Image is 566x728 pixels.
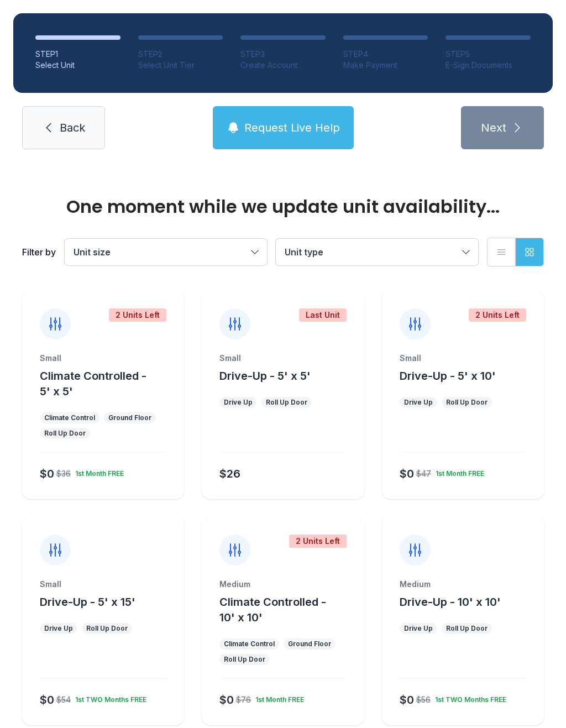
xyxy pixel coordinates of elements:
span: Unit type [285,247,323,258]
div: Medium [219,579,346,590]
div: Small [219,353,346,364]
div: $47 [416,468,431,479]
div: 2 Units Left [289,535,347,548]
div: E-Sign Documents [446,60,531,71]
div: $54 [56,694,71,705]
div: Small [40,579,166,590]
button: Drive-Up - 5' x 5' [219,368,311,384]
span: Drive-Up - 5' x 5' [219,369,311,383]
div: One moment while we update unit availability... [22,198,544,216]
button: Drive-Up - 10' x 10' [400,594,501,610]
div: Filter by [22,245,56,259]
div: $0 [40,692,54,708]
div: Drive Up [224,398,253,407]
div: Climate Control [44,413,95,422]
button: Climate Controlled - 5' x 5' [40,368,180,399]
div: Roll Up Door [224,655,265,664]
div: $36 [56,468,71,479]
div: 2 Units Left [109,308,166,322]
div: Ground Floor [108,413,151,422]
div: $0 [40,466,54,481]
button: Unit type [276,239,478,265]
button: Drive-Up - 5' x 15' [40,594,135,610]
div: Select Unit [35,60,120,71]
div: $0 [219,692,234,708]
div: STEP 4 [343,49,428,60]
div: $0 [400,466,414,481]
div: STEP 3 [240,49,326,60]
span: Drive-Up - 10' x 10' [400,595,501,609]
div: Drive Up [404,624,433,633]
div: 1st Month FREE [251,691,304,704]
div: Roll Up Door [86,624,128,633]
div: Create Account [240,60,326,71]
div: $0 [400,692,414,708]
div: $56 [416,694,431,705]
div: Make Payment [343,60,428,71]
div: Climate Control [224,640,275,648]
span: Drive-Up - 5' x 10' [400,369,496,383]
div: Last Unit [299,308,347,322]
div: 1st TWO Months FREE [71,691,146,704]
div: STEP 5 [446,49,531,60]
span: Next [481,120,506,135]
button: Climate Controlled - 10' x 10' [219,594,359,625]
div: Roll Up Door [44,429,86,438]
div: Medium [400,579,526,590]
span: Drive-Up - 5' x 15' [40,595,135,609]
div: Roll Up Door [446,624,488,633]
div: $76 [236,694,251,705]
div: Drive Up [44,624,73,633]
div: $26 [219,466,240,481]
span: Request Live Help [244,120,340,135]
div: Select Unit Tier [138,60,223,71]
div: Ground Floor [288,640,331,648]
div: Small [400,353,526,364]
span: Climate Controlled - 10' x 10' [219,595,326,624]
div: STEP 1 [35,49,120,60]
div: Small [40,353,166,364]
div: 1st Month FREE [71,465,124,478]
div: Roll Up Door [446,398,488,407]
span: Back [60,120,85,135]
span: Climate Controlled - 5' x 5' [40,369,146,398]
span: Unit size [74,247,111,258]
div: Roll Up Door [266,398,307,407]
div: 2 Units Left [469,308,526,322]
div: Drive Up [404,398,433,407]
button: Unit size [65,239,267,265]
div: 1st Month FREE [431,465,484,478]
button: Drive-Up - 5' x 10' [400,368,496,384]
div: STEP 2 [138,49,223,60]
div: 1st TWO Months FREE [431,691,506,704]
